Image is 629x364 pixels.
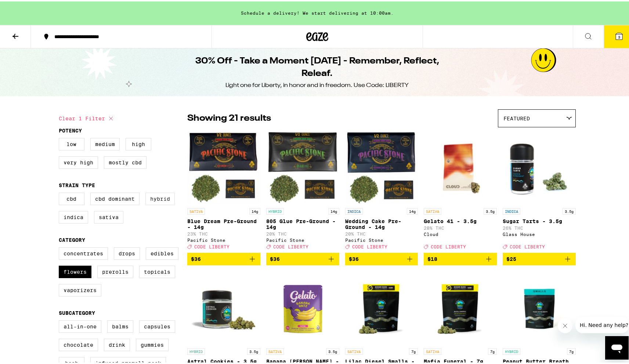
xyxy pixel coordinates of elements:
p: 23% THC [187,230,260,235]
a: Open page for Wedding Cake Pre-Ground - 14g from Pacific Stone [345,130,418,251]
p: 7g [567,347,576,353]
button: Add to bag [503,251,576,264]
div: Cloud [424,230,497,235]
p: 3.5g [247,347,260,353]
span: Featured [503,114,530,120]
a: Open page for 805 Glue Pre-Ground - 14g from Pacific Stone [266,130,339,251]
img: Pacific Stone - Wedding Cake Pre-Ground - 14g [345,130,418,203]
span: $25 [506,255,516,261]
label: Vaporizers [59,283,101,295]
label: Edibles [146,246,178,258]
p: HYBRID [503,347,520,353]
p: HYBRID [187,347,205,353]
p: 14g [407,207,418,213]
img: Pacific Stone - Blue Dream Pre-Ground - 14g [187,130,260,203]
p: SATIVA [424,207,441,213]
img: Pacific Stone - 805 Glue Pre-Ground - 14g [266,130,339,203]
p: 3.5g [563,207,576,213]
div: Glass House [503,230,576,235]
p: 7g [488,347,497,353]
label: Drops [114,246,140,258]
label: Gummies [136,337,169,350]
span: CODE LIBERTY [352,243,387,248]
p: 7g [409,347,418,353]
div: Pacific Stone [187,236,260,241]
p: 14g [249,207,260,213]
span: $36 [270,255,280,261]
h1: 30% Off - Take a Moment [DATE] - Remember, Reflect, Releaf. [184,54,451,79]
legend: Subcategory [59,309,95,314]
p: Wedding Cake Pre-Ground - 14g [345,217,418,229]
p: Blue Dream Pre-Ground - 14g [187,217,260,229]
span: CODE LIBERTY [273,243,308,248]
label: CBD Dominant [90,191,140,204]
button: Add to bag [424,251,497,264]
p: Mafia Funeral - 7g [424,357,497,363]
p: SATIVA [424,347,441,353]
p: Gelato 41 - 3.5g [424,217,497,223]
label: All-In-One [59,319,101,331]
div: Pacific Stone [345,236,418,241]
label: Indica [59,210,88,222]
p: 20% THC [345,230,418,235]
span: CODE LIBERTY [431,243,466,248]
label: Hybrid [145,191,175,204]
span: CODE LIBERTY [194,243,229,248]
img: Cloud - Gelato 41 - 3.5g [424,130,497,203]
label: CBD [59,191,84,204]
img: Glass House - Sugar Tarts - 3.5g [503,130,576,203]
p: 28% THC [424,224,497,229]
img: Glass House - Astral Cookies - 3.5g [187,270,260,343]
iframe: Button to launch messaging window [605,335,629,358]
label: Balms [107,319,133,331]
p: HYBRID [266,207,284,213]
button: Add to bag [345,251,418,264]
span: $18 [427,255,437,261]
legend: Strain Type [59,181,95,187]
p: 14g [328,207,339,213]
p: Showing 21 results [187,111,271,123]
p: INDICA [345,207,363,213]
p: SATIVA [345,347,363,353]
a: Open page for Blue Dream Pre-Ground - 14g from Pacific Stone [187,130,260,251]
label: Capsules [139,319,175,331]
label: Concentrates [59,246,108,258]
label: Low [59,136,84,149]
span: $36 [191,255,201,261]
label: Medium [90,136,120,149]
label: Mostly CBD [104,155,147,167]
label: Topicals [139,264,175,277]
iframe: Message from company [575,316,629,332]
div: Light one for Liberty, in honor and in freedom. Use Code: LIBERTY [226,80,409,88]
p: 805 Glue Pre-Ground - 14g [266,217,339,229]
label: High [126,136,151,149]
label: Sativa [94,210,123,222]
legend: Potency [59,126,82,132]
p: 3.5g [326,347,339,353]
p: 3.5g [484,207,497,213]
span: $36 [349,255,359,261]
p: 26% THC [503,224,576,229]
p: Sugar Tarts - 3.5g [503,217,576,223]
p: 20% THC [266,230,339,235]
label: Prerolls [97,264,133,277]
span: 3 [618,33,620,38]
span: CODE LIBERTY [510,243,545,248]
label: Drink [104,337,130,350]
label: Very High [59,155,98,167]
p: INDICA [503,207,520,213]
button: Clear 1 filter [59,108,115,126]
img: Glass House - Peanut Butter Breath Smalls - 7g [503,270,576,343]
p: Astral Cookies - 3.5g [187,357,260,363]
label: Flowers [59,264,91,277]
div: Pacific Stone [266,236,339,241]
a: Open page for Sugar Tarts - 3.5g from Glass House [503,130,576,251]
p: SATIVA [266,347,284,353]
legend: Category [59,236,85,241]
label: Chocolate [59,337,98,350]
iframe: Close message [558,317,572,332]
p: SATIVA [187,207,205,213]
img: Glass House - Mafia Funeral - 7g [424,270,497,343]
img: Glass House - Lilac Diesel Smalls - 7g [345,270,418,343]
